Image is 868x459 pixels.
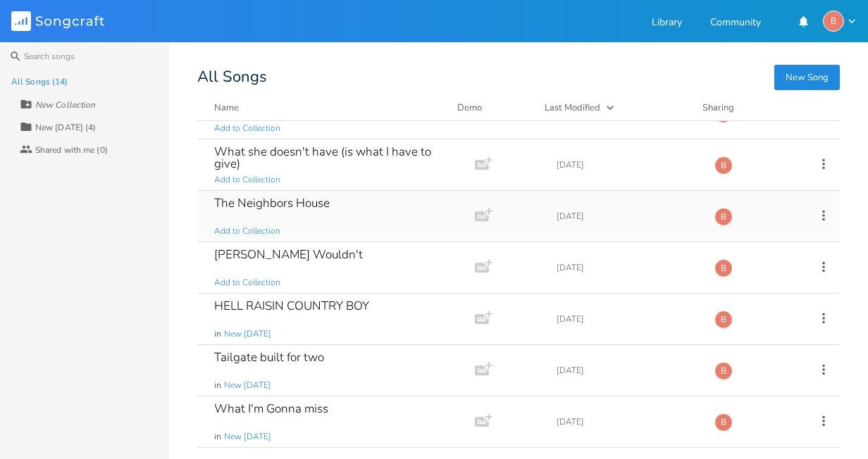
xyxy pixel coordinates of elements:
div: bjb3598 [714,259,733,277]
span: in [214,379,221,391]
div: [DATE] [557,366,697,375]
div: The Neighbors House [214,197,330,209]
div: bjb3598 [714,208,733,226]
div: [PERSON_NAME] Wouldn't [214,249,363,260]
div: Last Modified [545,101,600,114]
span: in [214,328,221,340]
a: Community [710,18,761,30]
div: Shared with me (0) [35,146,108,154]
span: Add to Collection [214,122,280,134]
div: bjb3598 [714,362,733,380]
div: [DATE] [557,263,697,272]
span: Add to Collection [214,277,280,289]
span: New [DATE] [224,328,271,340]
div: [DATE] [557,161,697,169]
a: Library [652,18,682,30]
div: All Songs (14) [11,77,68,86]
div: [DATE] [557,315,697,323]
div: Tailgate built for two [214,351,324,363]
div: bjb3598 [823,11,844,32]
div: bjb3598 [714,156,733,175]
div: What I'm Gonna miss [214,403,328,415]
button: Name [214,101,440,115]
div: What she doesn't have (is what I have to give) [214,146,452,170]
div: [DATE] [557,417,697,426]
div: bjb3598 [714,310,733,329]
button: Last Modified [545,101,686,115]
span: New [DATE] [224,431,271,443]
div: New [DATE] (4) [35,123,96,132]
div: Sharing [702,101,787,115]
span: New [DATE] [224,379,271,391]
div: Name [214,101,239,114]
div: [DATE] [557,212,697,220]
div: New Collection [35,101,95,109]
button: B [823,11,857,32]
span: Add to Collection [214,225,280,237]
span: in [214,431,221,443]
div: bjb3598 [714,413,733,432]
button: New Song [774,65,840,90]
div: HELL RAISIN COUNTRY BOY [214,300,369,312]
div: All Songs [197,70,840,84]
span: Add to Collection [214,174,280,186]
div: Demo [457,101,528,115]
